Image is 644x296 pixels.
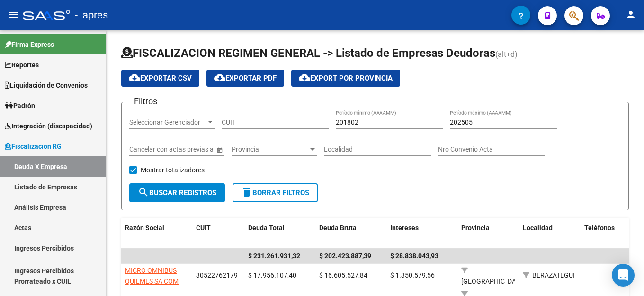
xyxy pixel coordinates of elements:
[319,224,357,232] span: Deuda Bruta
[461,224,490,232] span: Provincia
[141,164,205,176] span: Mostrar totalizadores
[8,9,19,20] mat-icon: menu
[5,60,39,70] span: Reportes
[214,74,277,82] span: Exportar PDF
[248,224,285,232] span: Deuda Total
[248,271,296,279] span: $ 17.956.107,40
[248,252,300,260] span: $ 231.261.931,32
[584,224,615,232] span: Teléfonos
[129,74,192,82] span: Exportar CSV
[386,218,457,249] datatable-header-cell: Intereses
[5,39,54,50] span: Firma Express
[299,72,310,83] mat-icon: cloud_download
[495,50,518,59] span: (alt+d)
[129,95,162,108] h3: Filtros
[196,224,211,232] span: CUIT
[291,70,400,87] button: Export por Provincia
[196,271,238,279] span: 30522762179
[233,183,318,202] button: Borrar Filtros
[129,183,225,202] button: Buscar Registros
[532,271,575,279] span: BERAZATEGUI
[129,118,206,126] span: Seleccionar Gerenciador
[241,187,252,198] mat-icon: delete
[5,80,88,90] span: Liquidación de Convenios
[206,70,284,87] button: Exportar PDF
[215,145,224,155] button: Open calendar
[129,72,140,83] mat-icon: cloud_download
[5,141,62,152] span: Fiscalización RG
[390,224,419,232] span: Intereses
[125,267,179,296] span: MICRO OMNIBUS QUILMES SA COM IND Y FINANC
[5,100,35,111] span: Padrón
[390,271,435,279] span: $ 1.350.579,56
[299,74,393,82] span: Export por Provincia
[121,46,495,60] span: FISCALIZACION REGIMEN GENERAL -> Listado de Empresas Deudoras
[241,188,309,197] span: Borrar Filtros
[390,252,438,260] span: $ 28.838.043,93
[625,9,636,20] mat-icon: person
[75,5,108,26] span: - apres
[5,121,92,131] span: Integración (discapacidad)
[612,264,635,287] div: Open Intercom Messenger
[244,218,315,249] datatable-header-cell: Deuda Total
[192,218,244,249] datatable-header-cell: CUIT
[457,218,519,249] datatable-header-cell: Provincia
[125,224,164,232] span: Razón Social
[523,224,553,232] span: Localidad
[519,218,581,249] datatable-header-cell: Localidad
[315,218,386,249] datatable-header-cell: Deuda Bruta
[138,188,216,197] span: Buscar Registros
[214,72,225,83] mat-icon: cloud_download
[319,252,371,260] span: $ 202.423.887,39
[461,278,525,285] span: [GEOGRAPHIC_DATA]
[138,187,149,198] mat-icon: search
[232,145,308,153] span: Provincia
[121,218,192,249] datatable-header-cell: Razón Social
[121,70,199,87] button: Exportar CSV
[319,271,367,279] span: $ 16.605.527,84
